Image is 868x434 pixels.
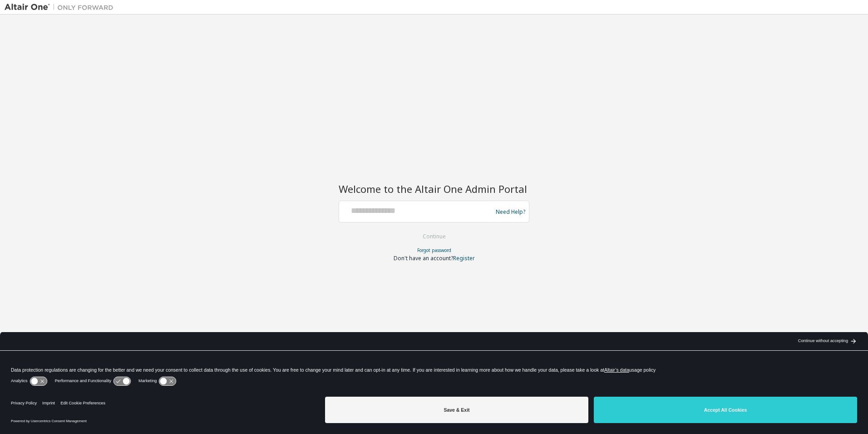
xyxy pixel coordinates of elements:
a: Forgot password [417,247,451,253]
a: Need Help? [496,212,525,212]
a: Register [453,254,475,262]
span: Don't have an account? [394,254,453,262]
h2: Welcome to the Altair One Admin Portal [339,182,529,195]
img: Altair One [5,3,118,12]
